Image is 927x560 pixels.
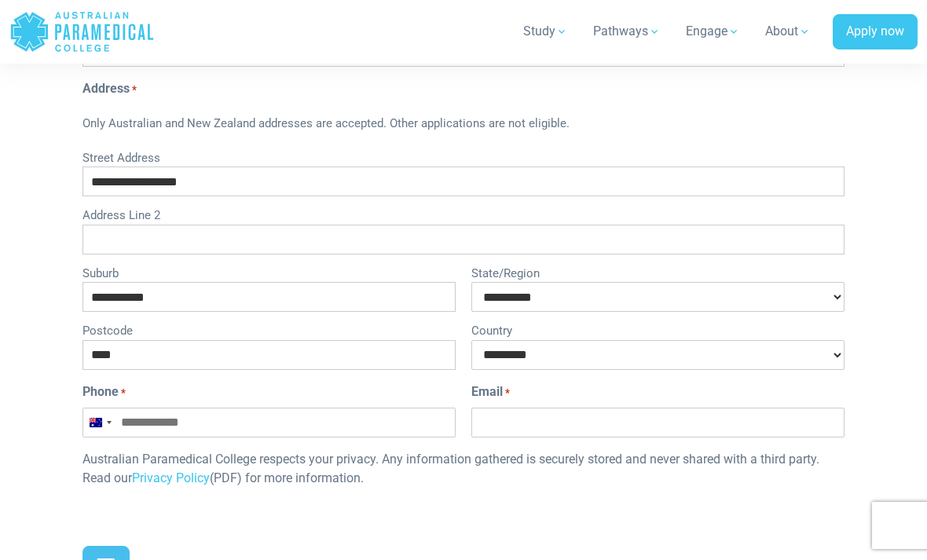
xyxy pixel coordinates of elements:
[82,382,126,401] label: Phone
[82,261,456,283] label: Suburb
[132,470,210,485] a: Privacy Policy
[584,9,670,53] a: Pathways
[82,145,845,167] label: Street Address
[471,382,510,401] label: Email
[83,408,116,437] button: Selected country
[82,203,845,225] label: Address Line 2
[471,261,845,283] label: State/Region
[82,104,845,145] div: Only Australian and New Zealand addresses are accepted. Other applications are not eligible.
[471,318,845,340] label: Country
[756,9,820,53] a: About
[9,6,155,57] a: Australian Paramedical College
[833,14,918,50] a: Apply now
[82,450,845,488] p: Australian Paramedical College respects your privacy. Any information gathered is securely stored...
[514,9,577,53] a: Study
[676,9,749,53] a: Engage
[82,79,845,98] legend: Address
[82,318,456,340] label: Postcode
